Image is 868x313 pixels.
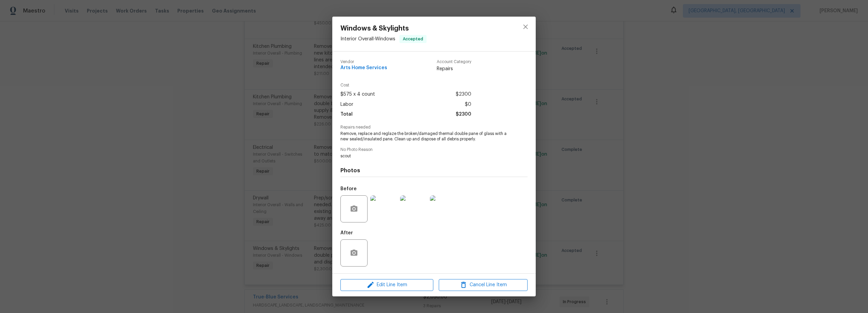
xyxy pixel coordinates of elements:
button: Edit Line Item [340,279,433,291]
h4: Photos [340,167,528,174]
span: Repairs [437,65,471,72]
span: Account Category [437,60,471,64]
span: Edit Line Item [342,281,431,289]
span: $2300 [456,110,471,119]
span: Remove, replace and reglaze the broken/damaged thermal double pane of glass with a new sealed/ins... [340,131,509,142]
span: $0 [465,100,471,110]
span: Vendor [340,60,387,64]
button: Cancel Line Item [439,279,528,291]
span: scout [340,153,509,159]
span: $2300 [456,90,471,99]
span: Cancel Line Item [441,281,526,289]
button: close [517,19,534,35]
h5: After [340,231,353,235]
span: Labor [340,100,353,110]
span: Windows & Skylights [340,25,427,32]
span: Cost [340,83,471,87]
span: Accepted [400,36,426,42]
span: Interior Overall - Windows [340,37,395,41]
span: $575 x 4 count [340,90,375,99]
span: No Photo Reason [340,148,528,152]
span: Arts Home Services [340,65,387,71]
span: Total [340,110,353,119]
span: Repairs needed [340,125,528,130]
h5: Before [340,187,357,191]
